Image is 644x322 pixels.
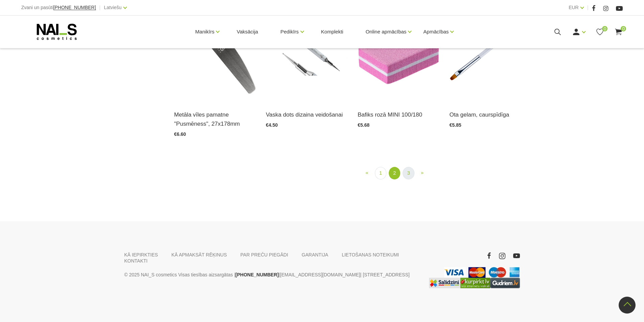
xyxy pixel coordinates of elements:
[342,252,399,258] a: LIETOŠANAS NOTEIKUMI
[195,18,215,45] a: Manikīrs
[104,3,122,11] a: Latviešu
[280,18,299,45] a: Pedikīrs
[602,26,607,31] span: 0
[389,167,400,179] a: 2
[174,131,186,137] span: €6.60
[280,271,360,279] a: [EMAIL_ADDRESS][DOMAIN_NAME]
[587,3,589,12] span: |
[490,278,520,288] img: www.gudriem.lv/veikali/lv
[174,167,623,179] nav: catalog-product-list
[361,167,372,179] a: Previous
[375,167,386,179] a: 1
[365,18,406,45] a: Online apmācības
[614,28,623,36] a: 0
[316,16,349,48] a: Komplekti
[124,271,419,279] p: © 2025 NAI_S cosmetics Visas tiesības aizsargātas | | | [STREET_ADDRESS]
[621,26,626,31] span: 0
[429,278,460,288] img: Labākā cena interneta veikalos - Samsung, Cena, iPhone, Mobilie telefoni
[423,18,449,45] a: Apmācības
[417,167,428,179] a: Next
[235,271,279,279] a: [PHONE_NUMBER]
[124,258,148,264] a: KONTAKTI
[171,252,227,258] a: KĀ APMAKSĀT RĒĶINUS
[302,252,328,258] a: GARANTIJA
[490,278,520,288] a: https://www.gudriem.lv/veikali/lv
[449,110,531,119] a: Ota gelam, caurspīdīga
[460,278,490,288] img: Lielākais Latvijas interneta veikalu preču meklētājs
[358,110,439,119] a: Bafiks rozā MINI 100/180
[124,252,158,258] a: KĀ IEPIRKTIES
[99,3,101,12] span: |
[569,3,579,11] a: EUR
[240,252,288,258] a: PAR PREČU PIEGĀDI
[421,170,424,175] span: »
[266,110,348,119] a: Vaska dots dizaina veidošanai
[21,3,96,12] div: Zvani un pasūti
[53,5,96,10] a: [PHONE_NUMBER]
[449,122,461,128] span: €5.85
[596,28,604,36] a: 0
[266,122,278,128] span: €4.50
[53,5,96,10] span: [PHONE_NUMBER]
[231,16,263,48] a: Vaksācija
[358,122,369,128] span: €5.68
[365,170,368,175] span: «
[403,167,414,179] a: 3
[174,110,256,128] a: Metāla vīles pamatne "Pusmēness", 27x178mm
